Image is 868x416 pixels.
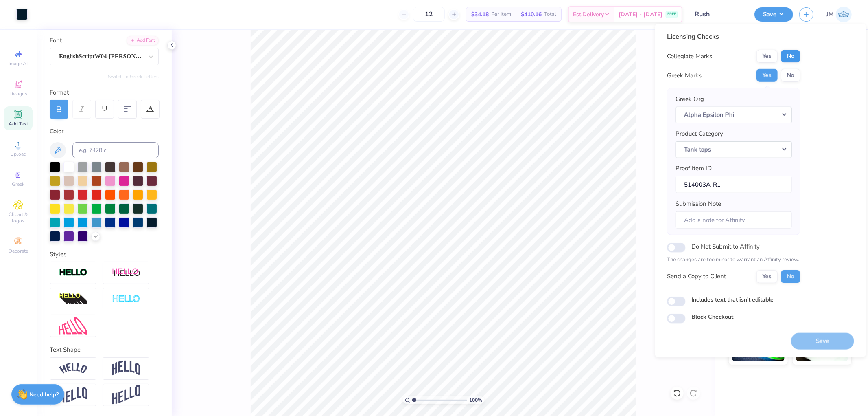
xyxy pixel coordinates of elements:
[781,69,800,82] button: No
[619,10,662,19] span: [DATE] - [DATE]
[413,7,445,22] input: – –
[676,141,792,158] button: Tank tops
[4,211,33,224] span: Clipart & logos
[676,106,792,123] button: Alpha Epsilon Phi
[756,50,778,63] button: Yes
[9,60,28,67] span: Image AI
[59,317,87,335] img: Free Distort
[112,295,140,304] img: Negative Space
[676,199,721,209] label: Submission Note
[471,10,489,19] span: $34.18
[112,268,140,278] img: Shadow
[781,270,800,283] button: No
[59,293,87,306] img: 3d Illusion
[50,127,159,136] div: Color
[9,248,28,254] span: Decorate
[72,142,159,158] input: e.g. 7428 c
[9,121,28,127] span: Add Text
[573,10,604,19] span: Est. Delivery
[491,10,511,19] span: Per Item
[781,50,800,63] button: No
[676,95,704,104] label: Greek Org
[59,268,87,277] img: Stroke
[544,10,556,19] span: Total
[667,32,800,42] div: Licensing Checks
[691,313,733,321] label: Block Checkout
[667,11,676,17] span: FREE
[691,295,774,304] label: Includes text that isn't editable
[667,256,800,264] p: The changes are too minor to warrant an Affinity review.
[112,361,140,376] img: Arch
[667,71,702,80] div: Greek Marks
[9,90,27,97] span: Designs
[754,7,793,22] button: Save
[469,396,482,404] span: 100 %
[667,52,712,61] div: Collegiate Marks
[756,69,778,82] button: Yes
[50,88,160,97] div: Format
[667,272,726,281] div: Send a Copy to Client
[112,385,140,405] img: Rise
[127,36,159,45] div: Add Font
[30,391,59,398] strong: Need help?
[756,270,778,283] button: Yes
[691,241,760,252] label: Do Not Submit to Affinity
[676,129,723,139] label: Product Category
[826,10,834,19] span: JM
[521,10,542,19] span: $410.16
[826,7,852,22] a: JM
[59,387,87,403] img: Flag
[689,6,748,22] input: Untitled Design
[836,7,852,22] img: Joshua Macky Gaerlan
[676,211,792,229] input: Add a note for Affinity
[50,345,159,354] div: Text Shape
[59,363,87,374] img: Arc
[12,181,25,187] span: Greek
[50,36,62,45] label: Font
[50,250,159,259] div: Styles
[676,164,712,173] label: Proof Item ID
[108,73,159,80] button: Switch to Greek Letters
[10,151,26,157] span: Upload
